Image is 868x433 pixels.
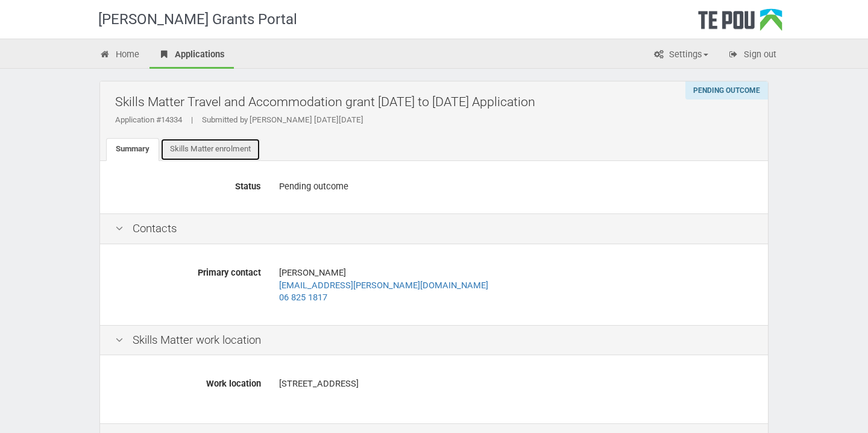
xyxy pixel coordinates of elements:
[115,115,759,125] div: Application #14334 Submitted by [PERSON_NAME] [DATE][DATE]
[279,292,327,303] a: 06 825 1817
[100,213,768,244] div: Contacts
[106,262,270,279] label: Primary contact
[685,81,768,100] div: Pending outcome
[279,262,753,308] div: [PERSON_NAME]
[279,280,488,291] a: [EMAIL_ADDRESS][PERSON_NAME][DOMAIN_NAME]
[279,378,753,390] address: [STREET_ADDRESS]
[149,42,234,69] a: Applications
[106,373,270,390] label: Work location
[279,176,753,197] div: Pending outcome
[115,87,759,116] h2: Skills Matter Travel and Accommodation grant [DATE] to [DATE] Application
[90,42,148,69] a: Home
[100,325,768,356] div: Skills Matter work location
[644,42,717,69] a: Settings
[182,115,202,124] span: |
[106,138,159,161] a: Summary
[106,176,270,193] label: Status
[160,138,260,161] a: Skills Matter enrolment
[698,8,782,39] div: Te Pou Logo
[719,42,785,69] a: Sign out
